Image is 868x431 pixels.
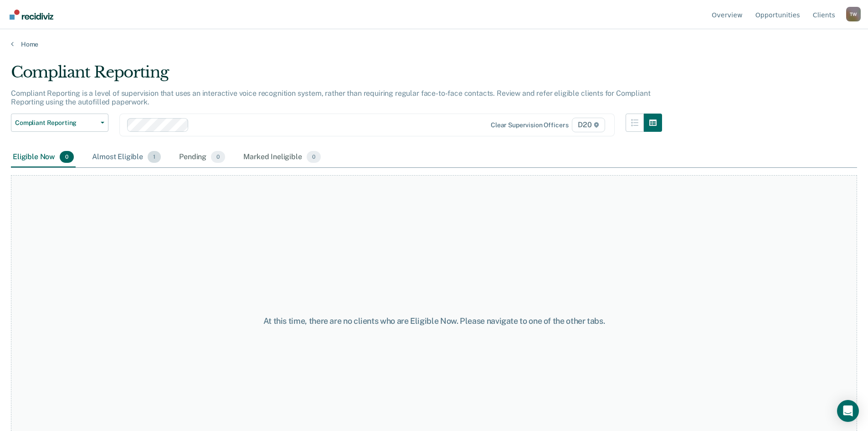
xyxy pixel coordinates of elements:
div: Pending0 [177,147,227,167]
a: Home [11,40,857,48]
span: 0 [211,151,225,163]
div: Clear supervision officers [491,121,568,129]
span: 1 [148,151,161,163]
p: Compliant Reporting is a level of supervision that uses an interactive voice recognition system, ... [11,89,650,106]
div: Eligible Now0 [11,147,76,167]
div: Marked Ineligible0 [241,147,323,167]
img: Recidiviz [10,10,53,20]
button: Compliant Reporting [11,114,108,132]
span: 0 [307,151,321,163]
span: 0 [60,151,74,163]
span: Compliant Reporting [15,119,97,127]
div: Compliant Reporting [11,63,662,89]
div: At this time, there are no clients who are Eligible Now. Please navigate to one of the other tabs. [223,316,646,326]
div: Almost Eligible1 [90,147,163,167]
div: T W [846,7,861,21]
button: Profile dropdown button [846,7,861,21]
span: D20 [572,118,605,132]
div: Open Intercom Messenger [837,400,859,422]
